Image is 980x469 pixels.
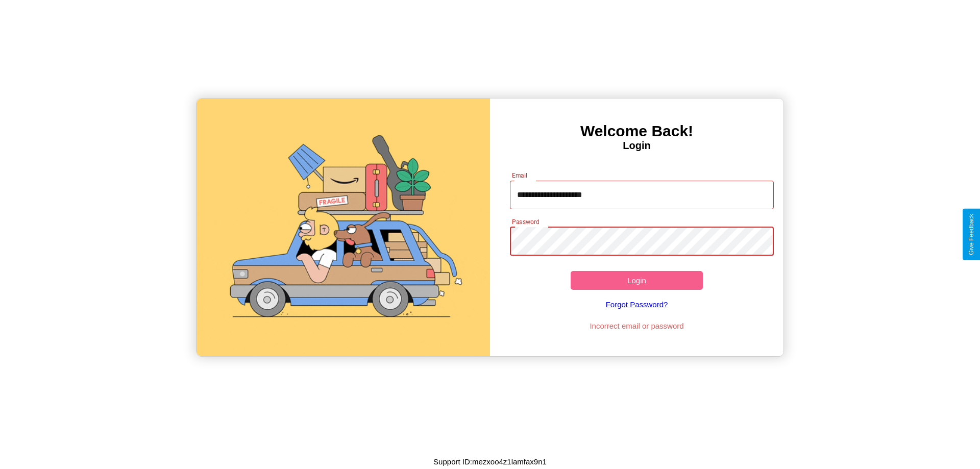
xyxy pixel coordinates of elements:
[512,171,528,180] label: Email
[505,319,769,333] p: Incorrect email or password
[512,217,539,226] label: Password
[571,271,703,290] button: Login
[505,290,769,319] a: Forgot Password?
[490,122,783,140] h3: Welcome Back!
[433,455,547,468] p: Support ID: mezxoo4z1lamfax9n1
[197,98,490,356] img: gif
[968,214,975,255] div: Give Feedback
[490,140,783,152] h4: Login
